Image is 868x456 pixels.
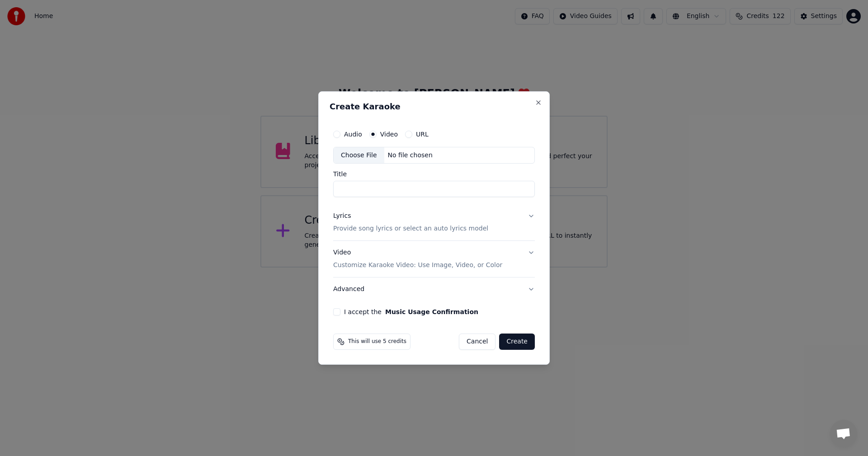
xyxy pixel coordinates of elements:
div: Video [333,249,502,270]
button: LyricsProvide song lyrics or select an auto lyrics model [333,205,535,241]
button: Advanced [333,277,535,301]
p: Customize Karaoke Video: Use Image, Video, or Color [333,261,502,270]
label: Title [333,171,535,178]
label: URL [416,131,429,137]
button: I accept the [385,309,478,315]
span: This will use 5 credits [348,338,406,345]
button: VideoCustomize Karaoke Video: Use Image, Video, or Color [333,241,535,277]
label: Audio [344,131,362,137]
button: Cancel [459,334,495,350]
p: Provide song lyrics or select an auto lyrics model [333,225,488,234]
div: No file chosen [384,151,436,160]
button: Create [499,334,535,350]
div: Lyrics [333,212,351,221]
h2: Create Karaoke [330,103,538,111]
div: Choose File [334,147,384,164]
label: I accept the [344,309,478,315]
label: Video [380,131,398,137]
